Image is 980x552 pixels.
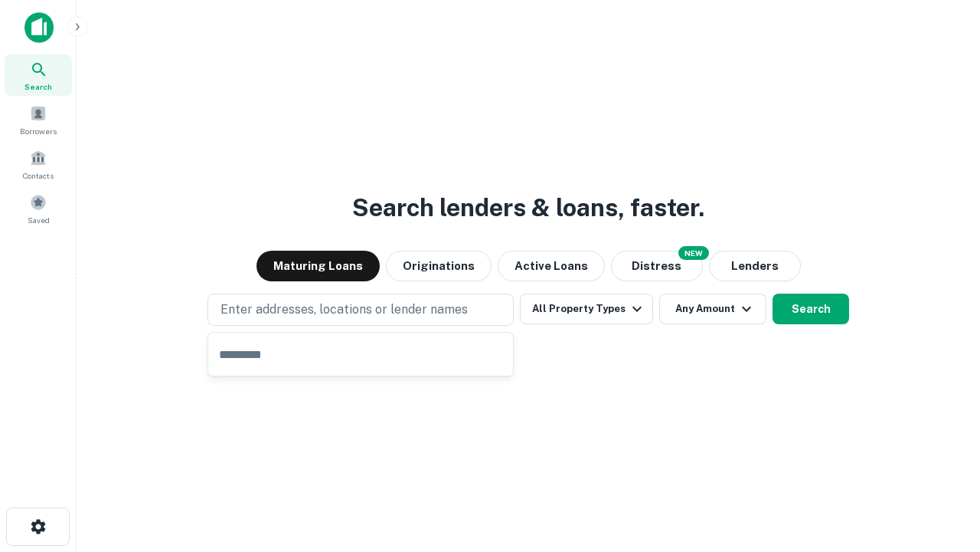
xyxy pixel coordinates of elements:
a: Saved [5,188,72,229]
button: Maturing Loans [256,251,380,281]
button: Enter addresses, locations or lender names [207,294,514,326]
button: Lenders [709,251,801,281]
a: Contacts [5,143,72,185]
button: Originations [386,251,492,281]
a: Search [5,54,72,96]
iframe: Chat Widget [903,429,980,503]
div: NEW [678,246,709,260]
a: Borrowers [5,99,72,140]
span: Saved [28,214,50,226]
span: Search [24,80,52,93]
button: Active Loans [498,251,605,281]
span: Borrowers [20,125,57,137]
h3: Search lenders & loans, faster. [352,189,704,226]
button: All Property Types [520,294,653,324]
button: Any Amount [659,294,766,324]
button: Search [773,294,849,324]
p: Enter addresses, locations or lender names [220,301,468,319]
span: Contacts [23,169,54,182]
img: capitalize-icon.png [24,12,54,43]
button: Search distressed loans with lien and other non-mortgage details. [611,251,703,281]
